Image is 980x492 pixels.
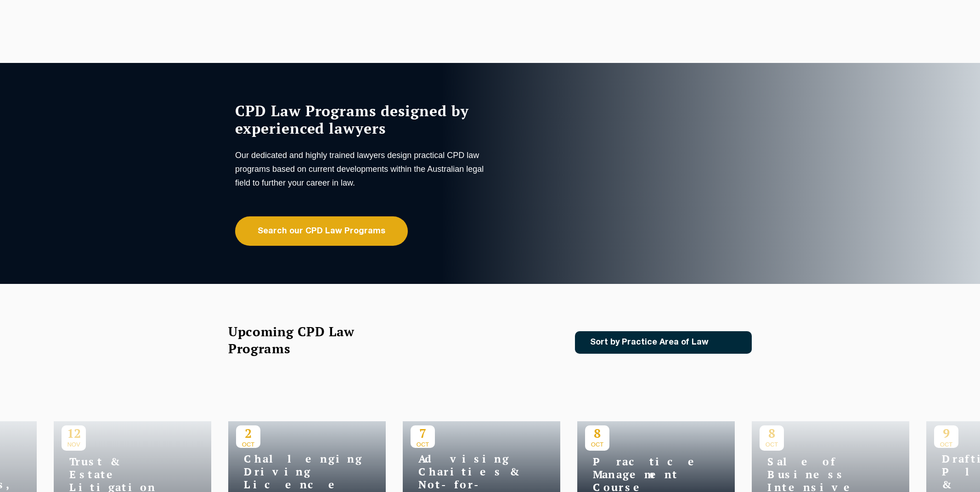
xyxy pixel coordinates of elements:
[411,425,435,441] p: 7
[723,339,734,346] img: Icon
[236,441,260,448] span: OCT
[236,425,260,441] p: 2
[585,425,609,441] p: 8
[411,441,435,448] span: OCT
[235,216,408,246] a: Search our CPD Law Programs
[585,441,609,448] span: OCT
[235,102,488,137] h1: CPD Law Programs designed by experienced lawyers
[235,148,488,190] p: Our dedicated and highly trained lawyers design practical CPD law programs based on current devel...
[575,331,752,354] a: Sort by Practice Area of Law
[228,323,377,357] h2: Upcoming CPD Law Programs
